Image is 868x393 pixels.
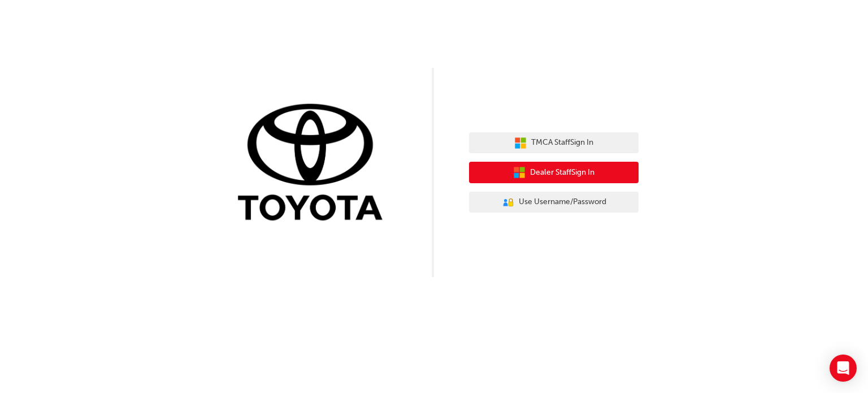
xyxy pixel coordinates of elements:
img: Trak [229,101,399,226]
span: TMCA Staff Sign In [531,136,593,149]
button: Use Username/Password [469,192,639,213]
button: Dealer StaffSign In [469,162,639,183]
span: Use Username/Password [519,196,606,209]
span: Dealer Staff Sign In [530,166,594,179]
div: Open Intercom Messenger [830,355,857,382]
button: TMCA StaffSign In [469,132,639,154]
